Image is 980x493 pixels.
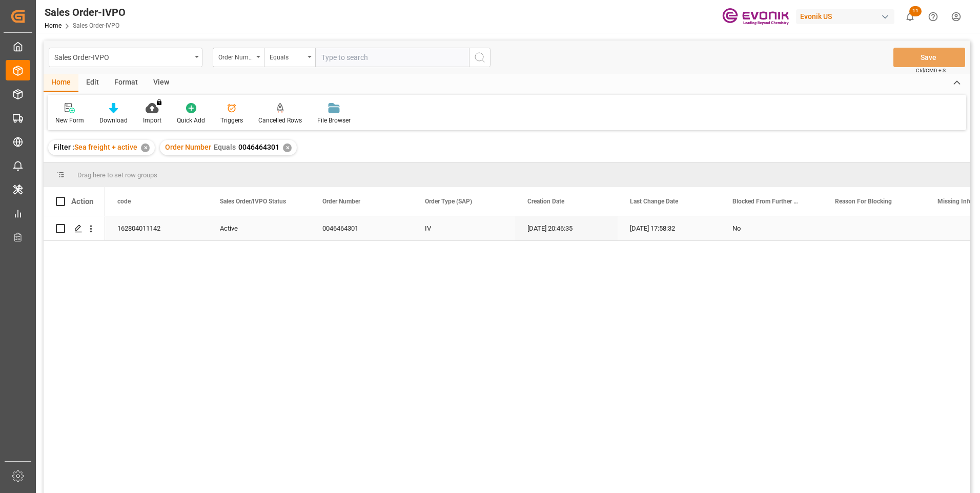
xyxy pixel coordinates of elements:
[425,198,472,205] span: Order Type (SAP)
[74,143,137,151] span: Sea freight + active
[49,48,202,67] button: open menu
[55,116,84,125] div: New Form
[213,48,264,67] button: open menu
[732,217,810,240] div: No
[796,7,899,26] button: Evonik US
[270,50,304,62] div: Equals
[899,5,922,28] button: show 11 new notifications
[54,50,191,63] div: Sales Order-IVPO
[45,5,126,20] div: Sales Order-IVPO
[322,198,360,205] span: Order Number
[220,217,298,240] div: Active
[310,216,413,240] div: 0046464301
[177,116,205,125] div: Quick Add
[315,48,469,67] input: Type to search
[909,6,922,16] span: 11
[515,216,618,240] div: [DATE] 20:46:35
[238,143,279,151] span: 0046464301
[835,198,892,205] span: Reason For Blocking
[317,116,351,125] div: File Browser
[53,143,74,151] span: Filter :
[922,5,945,28] button: Help Center
[44,74,78,92] div: Home
[220,198,286,205] span: Sales Order/IVPO Status
[117,198,131,205] span: code
[45,22,62,29] a: Home
[618,216,720,240] div: [DATE] 17:58:32
[893,48,965,67] button: Save
[71,197,93,206] div: Action
[165,143,211,151] span: Order Number
[630,198,678,205] span: Last Change Date
[218,50,253,62] div: Order Number
[220,116,243,125] div: Triggers
[469,48,491,67] button: search button
[732,198,801,205] span: Blocked From Further Processing
[796,9,894,24] div: Evonik US
[283,143,292,152] div: ✕
[99,116,128,125] div: Download
[77,171,157,179] span: Drag here to set row groups
[916,67,946,74] span: Ctrl/CMD + S
[722,8,789,26] img: Evonik-brand-mark-Deep-Purple-RGB.jpeg_1700498283.jpeg
[527,198,564,205] span: Creation Date
[78,74,107,92] div: Edit
[146,74,177,92] div: View
[141,143,150,152] div: ✕
[413,216,515,240] div: IV
[44,216,105,241] div: Press SPACE to select this row.
[107,74,146,92] div: Format
[105,216,208,240] div: 162804011142
[214,143,236,151] span: Equals
[264,48,315,67] button: open menu
[258,116,302,125] div: Cancelled Rows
